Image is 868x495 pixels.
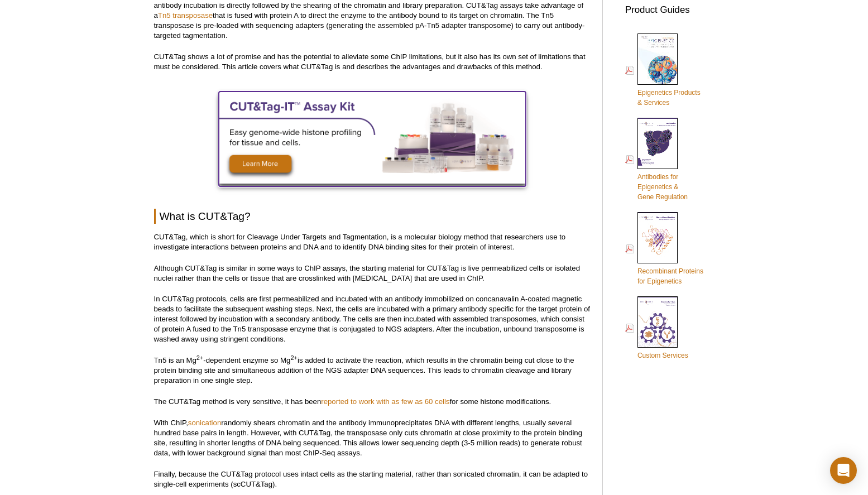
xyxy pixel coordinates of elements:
[637,352,688,359] span: Custom Services
[637,118,678,169] img: Abs_epi_2015_cover_web_70x200
[154,355,591,386] p: Tn5 is an Mg -dependent enzyme so Mg is added to activate the reaction, which results in the chro...
[188,419,221,427] a: sonication
[154,418,591,458] p: With ChIP, randomly shears chromatin and the antibody immunoprecipitates DNA with different lengt...
[158,11,213,20] a: Tn5 transposase
[196,354,204,361] sup: 2+
[625,117,688,203] a: Antibodies forEpigenetics &Gene Regulation
[219,92,526,184] img: Optimized CUT&Tag-IT Assay Kit
[154,209,591,224] h2: What is CUT&Tag?
[321,397,449,406] a: reported to work with as few as 60 cells
[637,173,688,201] span: Antibodies for Epigenetics & Gene Regulation
[637,212,678,263] img: Rec_prots_140604_cover_web_70x200
[637,33,678,85] img: Epi_brochure_140604_cover_web_70x200
[154,232,591,252] p: CUT&Tag, which is short for Cleavage Under Targets and Tagmentation, is a molecular biology metho...
[625,211,703,287] a: Recombinant Proteinsfor Epigenetics
[625,295,688,362] a: Custom Services
[154,263,591,283] p: Although CUT&Tag is similar in some ways to ChIP assays, the starting material for CUT&Tag is liv...
[154,469,591,489] p: Finally, because the CUT&Tag protocol uses intact cells as the starting material, rather than son...
[830,457,857,484] div: Open Intercom Messenger
[625,32,701,109] a: Epigenetics Products& Services
[637,296,678,348] img: Custom_Services_cover
[154,397,591,407] p: The CUT&Tag method is very sensitive, it has been for some histone modifications.
[290,354,298,361] sup: 2+
[637,267,703,285] span: Recombinant Proteins for Epigenetics
[154,52,591,72] p: CUT&Tag shows a lot of promise and has the potential to alleviate some ChIP limitations, but it a...
[154,294,591,344] p: In CUT&Tag protocols, cells are first permeabilized and incubated with an antibody immobilized on...
[637,89,701,107] span: Epigenetics Products & Services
